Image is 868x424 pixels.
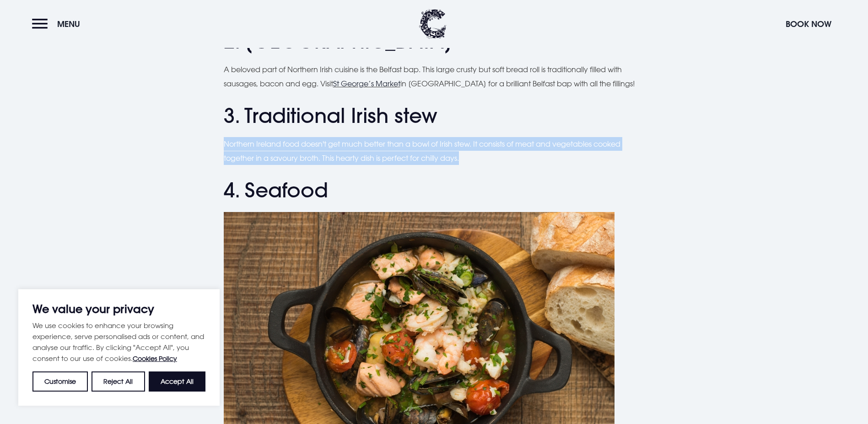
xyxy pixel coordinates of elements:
[781,14,836,34] button: Book Now
[224,178,645,202] h2: 4. Seafood
[224,137,645,165] p: Northern Ireland food doesn't get much better than a bowl of Irish stew. It consists of meat and ...
[18,289,220,406] div: We value your privacy
[32,320,205,364] p: We use cookies to enhance your browsing experience, serve personalised ads or content, and analys...
[419,9,447,39] img: Clandeboye Lodge
[57,19,80,29] span: Menu
[224,104,645,128] h2: 3. Traditional Irish stew
[92,371,145,392] button: Reject All
[32,14,85,34] button: Menu
[149,371,205,392] button: Accept All
[224,29,645,53] h2: 2. [GEOGRAPHIC_DATA]
[32,303,205,314] p: We value your privacy
[32,371,88,392] button: Customise
[224,63,645,90] p: A beloved part of Northern Irish cuisine is the Belfast bap. This large crusty but soft bread rol...
[133,355,177,362] a: Cookies Policy
[333,79,400,88] a: St George’s Market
